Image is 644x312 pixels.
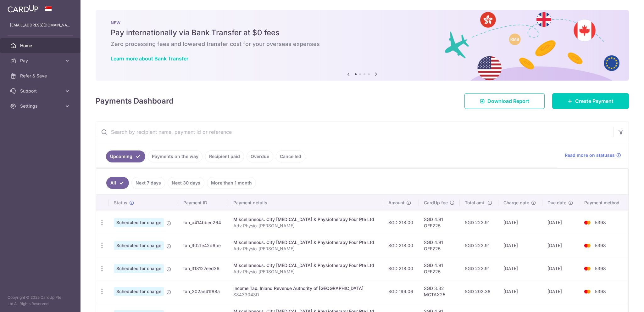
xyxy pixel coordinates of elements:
[114,241,164,250] span: Scheduled for charge
[111,40,614,48] h6: Zero processing fees and lowered transfer cost for your overseas expenses
[388,200,404,206] span: Amount
[233,269,378,275] p: Adv Physio-[PERSON_NAME]
[498,234,542,257] td: [DATE]
[419,257,460,280] td: SGD 4.91 OFF225
[168,177,204,189] a: Next 30 days
[542,211,579,234] td: [DATE]
[233,285,378,292] div: Income Tax. Inland Revenue Authority of [GEOGRAPHIC_DATA]
[383,257,419,280] td: SGD 218.00
[111,28,614,38] h5: Pay internationally via Bank Transfer at $0 fees
[8,5,38,13] img: CardUp
[498,211,542,234] td: [DATE]
[419,234,460,257] td: SGD 4.91 OFF225
[581,288,594,295] img: Bank Card
[383,211,419,234] td: SGD 218.00
[547,200,566,206] span: Due date
[465,200,486,206] span: Total amt.
[383,280,419,303] td: SGD 199.06
[20,103,62,109] span: Settings
[581,242,594,249] img: Bank Card
[96,95,174,107] h4: Payments Dashboard
[276,150,305,162] a: Cancelled
[20,58,62,64] span: Pay
[114,200,127,206] span: Status
[247,150,273,162] a: Overdue
[233,292,378,298] p: S8433043D
[383,234,419,257] td: SGD 218.00
[178,234,228,257] td: txn_902fe42d6be
[114,264,164,273] span: Scheduled for charge
[111,55,188,62] a: Learn more about Bank Transfer
[111,20,614,25] p: NEW
[579,195,628,211] th: Payment method
[581,265,594,272] img: Bank Card
[233,223,378,229] p: Adv Physio-[PERSON_NAME]
[460,280,498,303] td: SGD 202.38
[178,195,228,211] th: Payment ID
[498,280,542,303] td: [DATE]
[233,262,378,269] div: Miscellaneous. City [MEDICAL_DATA] & Physiotherapy Four Pte Ltd
[233,246,378,252] p: Adv Physio-[PERSON_NAME]
[498,257,542,280] td: [DATE]
[595,266,606,271] span: 5398
[595,289,606,294] span: 5398
[233,216,378,223] div: Miscellaneous. City [MEDICAL_DATA] & Physiotherapy Four Pte Ltd
[542,257,579,280] td: [DATE]
[20,73,62,79] span: Refer & Save
[487,97,529,105] span: Download Report
[10,22,70,28] p: [EMAIL_ADDRESS][DOMAIN_NAME]
[460,234,498,257] td: SGD 222.91
[542,280,579,303] td: [DATE]
[424,200,448,206] span: CardUp fee
[575,97,613,105] span: Create Payment
[148,150,203,162] a: Payments on the way
[178,257,228,280] td: txn_318127eed36
[595,243,606,248] span: 5398
[228,195,383,211] th: Payment details
[460,211,498,234] td: SGD 222.91
[460,257,498,280] td: SGD 222.91
[565,152,621,158] a: Read more on statuses
[205,150,244,162] a: Recipient paid
[565,152,615,158] span: Read more on statuses
[503,200,529,206] span: Charge date
[20,43,62,49] span: Home
[114,287,164,296] span: Scheduled for charge
[114,218,164,227] span: Scheduled for charge
[542,234,579,257] td: [DATE]
[581,219,594,226] img: Bank Card
[233,239,378,246] div: Miscellaneous. City [MEDICAL_DATA] & Physiotherapy Four Pte Ltd
[20,88,62,94] span: Support
[207,177,256,189] a: More than 1 month
[552,93,629,109] a: Create Payment
[595,220,606,225] span: 5398
[178,280,228,303] td: txn_202ae41f88a
[96,10,629,81] img: Bank transfer banner
[178,211,228,234] td: txn_a414bbec264
[106,150,145,162] a: Upcoming
[96,122,613,142] input: Search by recipient name, payment id or reference
[464,93,545,109] a: Download Report
[419,280,460,303] td: SGD 3.32 MCTAX25
[106,177,129,189] a: All
[419,211,460,234] td: SGD 4.91 OFF225
[131,177,165,189] a: Next 7 days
